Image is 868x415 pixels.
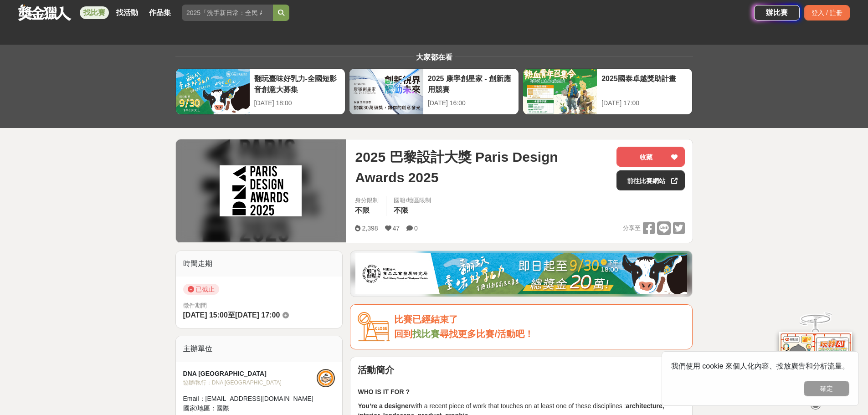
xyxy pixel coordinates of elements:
[428,73,514,94] div: 2025 康寧創星家 - 創新應用競賽
[601,98,688,108] div: [DATE] 17:00
[623,221,641,235] span: 分享至
[80,6,109,19] a: 找比賽
[754,5,800,20] a: 辦比賽
[358,388,410,395] strong: WHO IS IT FOR ?
[176,336,343,362] div: 主辦單位
[183,379,317,387] div: 協辦/執行： DNA [GEOGRAPHIC_DATA]
[228,311,235,319] span: 至
[355,206,370,214] span: 不限
[394,329,412,339] span: 回到
[183,369,317,379] div: DNA [GEOGRAPHIC_DATA]
[145,6,175,19] a: 作品集
[349,68,519,115] a: 2025 康寧創星家 - 創新應用競賽[DATE] 16:00
[601,73,688,94] div: 2025國泰卓越獎助計畫
[216,405,229,412] span: 國際
[183,405,217,412] span: 國家/地區：
[804,5,850,20] div: 登入 / 註冊
[358,312,390,342] img: Icon
[393,225,400,232] span: 47
[358,365,394,375] strong: 活動簡介
[671,362,849,370] span: 我們使用 cookie 來個人化內容、投放廣告和分析流量。
[414,225,418,232] span: 0
[616,170,685,190] a: 前往比賽網站
[412,329,440,339] a: 找比賽
[355,253,687,294] img: 1c81a89c-c1b3-4fd6-9c6e-7d29d79abef5.jpg
[358,402,411,410] strong: You’re a designer
[183,311,228,319] span: [DATE] 15:00
[428,98,514,108] div: [DATE] 16:00
[235,311,280,319] span: [DATE] 17:00
[183,284,219,295] span: 已截止
[523,68,693,115] a: 2025國泰卓越獎助計畫[DATE] 17:00
[804,381,849,396] button: 確定
[220,165,302,216] img: Cover Image
[394,196,431,205] div: 國籍/地區限制
[175,68,345,115] a: 翻玩臺味好乳力-全國短影音創意大募集[DATE] 18:00
[183,302,207,309] span: 徵件期間
[414,53,455,61] span: 大家都在看
[254,73,340,94] div: 翻玩臺味好乳力-全國短影音創意大募集
[182,5,273,21] input: 2025「洗手新日常：全民 ALL IN」洗手歌全台徵選
[113,6,142,19] a: 找活動
[616,147,685,167] button: 收藏
[183,394,317,404] div: Email： [EMAIL_ADDRESS][DOMAIN_NAME]
[254,98,340,108] div: [DATE] 18:00
[440,329,534,339] span: 尋找更多比賽/活動吧！
[355,147,609,188] span: 2025 巴黎設計大獎 Paris Design Awards 2025
[362,225,378,232] span: 2,398
[779,332,852,392] img: d2146d9a-e6f6-4337-9592-8cefde37ba6b.png
[394,206,408,214] span: 不限
[176,251,343,277] div: 時間走期
[355,196,379,205] div: 身分限制
[394,312,685,327] div: 比賽已經結束了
